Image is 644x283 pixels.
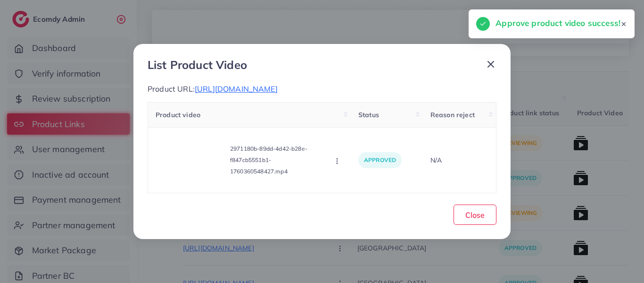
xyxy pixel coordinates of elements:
[430,154,488,166] p: N/A
[195,84,278,94] span: [URL][DOMAIN_NAME]
[156,111,200,119] span: Product video
[358,152,402,168] p: approved
[465,210,485,220] span: Close
[454,205,496,225] button: Close
[148,58,247,72] h3: List Product Video
[430,111,475,119] span: Reason reject
[495,17,620,29] h5: Approve product video success!
[148,83,496,94] p: Product URL:
[230,143,324,177] p: 2971180b-89dd-4d42-b28e-f847cb5551b1-1760360548427.mp4
[358,111,379,119] span: Status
